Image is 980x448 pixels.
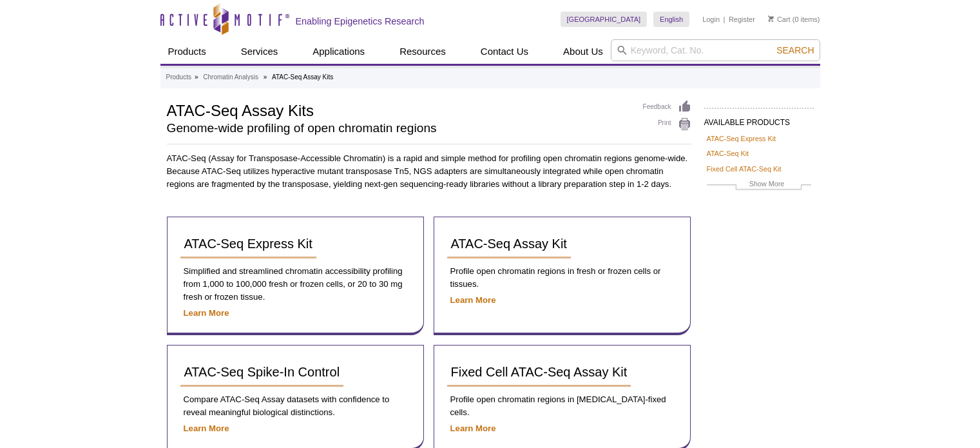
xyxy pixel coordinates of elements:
[773,44,818,56] button: Search
[643,117,691,131] a: Print
[167,100,630,119] h1: ATAC-Seq Assay Kits
[447,265,677,291] p: Profile open chromatin regions in fresh or frozen cells or tissues.
[724,12,725,27] li: |
[195,73,198,81] li: »
[768,15,791,24] a: Cart
[450,295,496,305] a: Learn More
[180,230,316,258] a: ATAC-Seq Express Kit
[447,230,571,258] a: ATAC-Seq Assay Kit
[768,12,820,27] li: (0 items)
[611,39,820,61] input: Keyword, Cat. No.
[184,237,312,251] span: ATAC-Seq Express Kit
[264,73,267,81] li: »
[180,358,344,387] a: ATAC-Seq Spike-In Control
[643,100,691,114] a: Feedback
[447,358,631,387] a: Fixed Cell ATAC-Seq Assay Kit
[184,308,229,318] a: Learn More
[184,424,229,433] a: Learn More
[707,133,776,144] a: ATAC-Seq Express Kit
[707,178,811,193] a: Show More
[166,72,191,83] a: Products
[768,15,774,22] img: Your Cart
[296,15,425,27] h2: Enabling Epigenetics Research
[180,265,410,304] p: Simplified and streamlined chromatin accessibility profiling from 1,000 to 100,000 fresh or froze...
[167,122,630,134] h2: Genome-wide profiling of open chromatin regions
[776,45,814,55] span: Search
[729,15,755,24] a: Register
[451,237,567,251] span: ATAC-Seq Assay Kit
[450,424,496,433] a: Learn More
[305,39,372,64] a: Applications
[704,108,814,131] h2: AVAILABLE PRODUCTS
[167,152,691,191] p: ATAC-Seq (Assay for Transposase-Accessible Chromatin) is a rapid and simple method for profiling ...
[707,163,782,175] a: Fixed Cell ATAC-Seq Kit
[272,73,333,81] li: ATAC-Seq Assay Kits
[233,39,286,64] a: Services
[184,365,340,379] span: ATAC-Seq Spike-In Control
[473,39,536,64] a: Contact Us
[561,12,648,27] a: [GEOGRAPHIC_DATA]
[180,393,410,419] p: Compare ATAC-Seq Assay datasets with confidence to reveal meaningful biological distinctions.
[447,393,677,419] p: Profile open chromatin regions in [MEDICAL_DATA]-fixed cells.
[451,365,628,379] span: Fixed Cell ATAC-Seq Assay Kit
[555,39,611,64] a: About Us
[707,148,749,159] a: ATAC-Seq Kit
[160,39,214,64] a: Products
[392,39,454,64] a: Resources
[653,12,689,27] a: English
[702,15,720,24] a: Login
[203,72,258,83] a: Chromatin Analysis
